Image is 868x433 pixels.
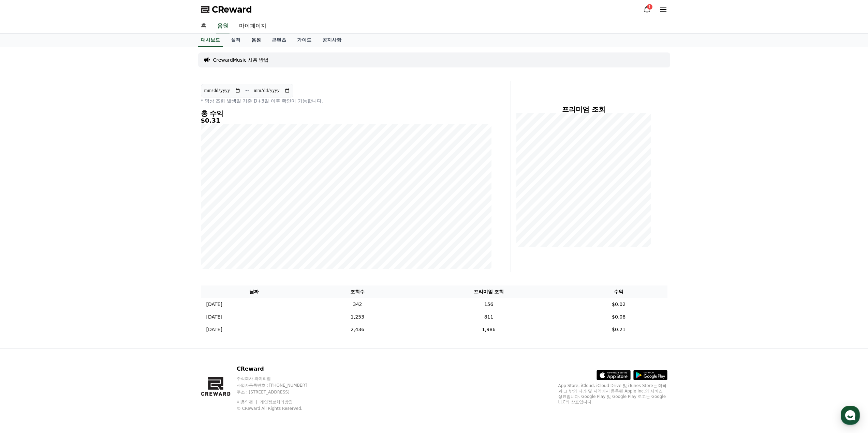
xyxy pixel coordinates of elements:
[407,323,570,336] td: 1,986
[237,376,320,381] p: 주식회사 와이피랩
[570,285,667,298] th: 수익
[516,106,651,113] h4: 프리미엄 조회
[201,110,491,117] h4: 총 수익
[266,34,292,47] a: 콘텐츠
[213,57,269,63] a: CrewardMusic 사용 방법
[237,406,320,411] p: © CReward All Rights Reserved.
[308,285,407,298] th: 조회수
[260,400,293,404] a: 개인정보처리방침
[308,298,407,311] td: 342
[237,400,258,404] a: 이용약관
[206,326,222,333] p: [DATE]
[570,298,667,311] td: $0.02
[225,34,246,47] a: 실적
[201,4,252,15] a: CReward
[105,226,114,232] span: 설정
[237,383,320,388] p: 사업자등록번호 : [PHONE_NUMBER]
[216,19,230,33] a: 음원
[237,389,320,395] p: 주소 : [STREET_ADDRESS]
[407,285,570,298] th: 프리미엄 조회
[212,4,252,15] span: CReward
[308,323,407,336] td: 2,436
[647,4,652,10] div: 1
[201,97,491,104] p: * 영상 조회 발생일 기준 D+3일 이후 확인이 가능합니다.
[62,227,71,232] span: 대화
[237,365,320,373] p: CReward
[2,216,45,233] a: 홈
[198,34,223,47] a: 대시보드
[407,311,570,323] td: 811
[206,301,222,308] p: [DATE]
[317,34,347,47] a: 공지사항
[407,298,570,311] td: 156
[570,311,667,323] td: $0.08
[234,19,272,33] a: 마이페이지
[245,87,249,95] p: ~
[570,323,667,336] td: $0.21
[206,313,222,321] p: [DATE]
[21,226,26,232] span: 홈
[558,383,667,405] p: App Store, iCloud, iCloud Drive 및 iTunes Store는 미국과 그 밖의 나라 및 지역에서 등록된 Apple Inc.의 서비스 상표입니다. Goo...
[45,216,88,233] a: 대화
[246,34,266,47] a: 음원
[88,216,131,233] a: 설정
[292,34,317,47] a: 가이드
[643,5,651,14] a: 1
[195,19,212,33] a: 홈
[201,285,308,298] th: 날짜
[201,117,491,124] h5: $0.31
[308,311,407,323] td: 1,253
